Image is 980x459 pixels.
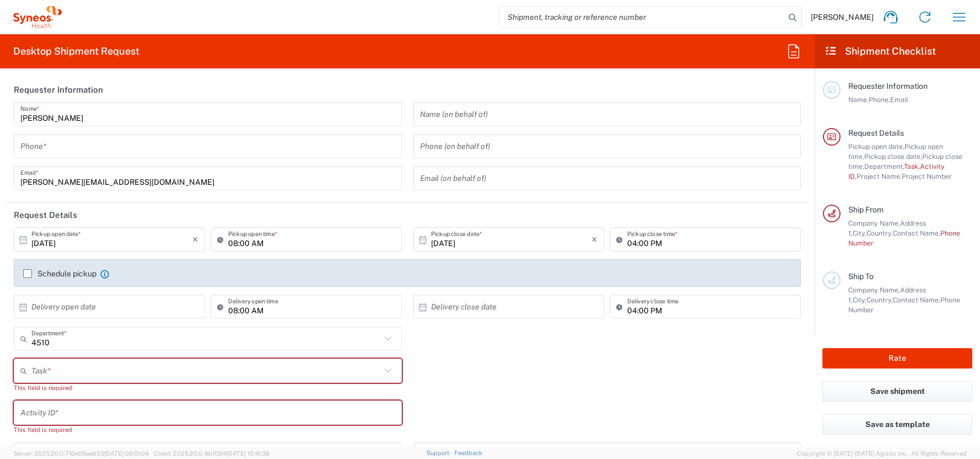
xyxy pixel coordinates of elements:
span: Email [890,95,908,104]
span: Request Details [848,129,904,137]
button: Save shipment [822,381,972,402]
span: City, [853,296,866,304]
i: × [591,231,597,248]
input: Shipment, tracking or reference number [499,7,785,28]
h2: Shipment Checklist [825,45,936,58]
h2: Request Details [14,210,77,221]
i: × [192,231,198,248]
span: Ship From [848,205,884,214]
span: Company Name, [848,286,900,294]
a: Support [427,450,454,456]
span: Copyright © [DATE]-[DATE] Agistix Inc., All Rights Reserved [797,449,967,458]
button: Rate [822,348,972,369]
span: Name, [848,95,869,104]
span: Pickup open date, [848,142,904,151]
label: Schedule pickup [23,269,96,278]
span: Company Name, [848,219,900,227]
h2: Requester Information [14,84,103,95]
span: [PERSON_NAME] [811,12,874,22]
span: [DATE] 09:51:04 [104,450,149,457]
span: Project Name, [857,172,902,180]
span: [DATE] 10:16:38 [227,450,270,457]
span: Department, [864,162,904,170]
button: Save as template [822,414,972,435]
span: Task, [904,162,920,170]
span: Contact Name, [893,229,940,237]
div: This field is required [14,383,402,393]
h2: Desktop Shipment Request [13,45,139,58]
span: Requester Information [848,82,928,90]
span: Server: 2025.20.0-710e05ee653 [13,450,149,457]
span: Client: 2025.20.0-8b113f4 [154,450,270,457]
span: Contact Name, [893,296,940,304]
span: Project Number [902,172,952,180]
span: City, [853,229,866,237]
div: This field is required [14,425,402,435]
span: Ship To [848,272,874,281]
span: Pickup close date, [864,152,922,161]
span: Country, [866,296,893,304]
a: Feedback [454,450,482,456]
span: Country, [866,229,893,237]
span: Phone, [869,95,890,104]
